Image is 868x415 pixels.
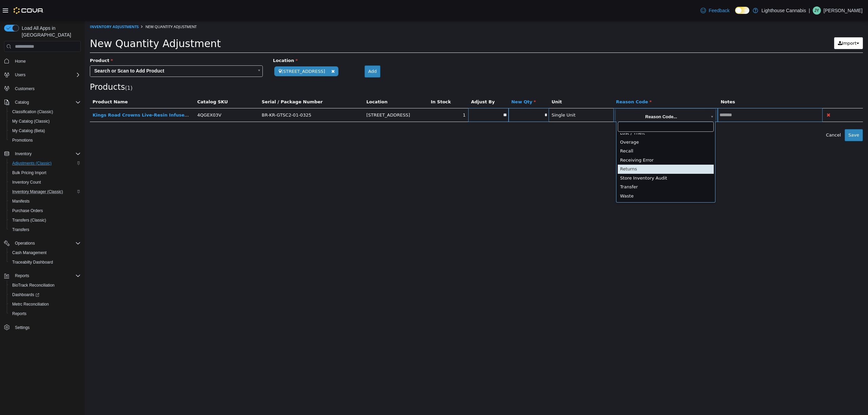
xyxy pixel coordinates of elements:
[9,108,56,116] a: Classification (Classic)
[735,7,749,14] input: Dark Mode
[709,7,729,14] span: Feedback
[12,57,28,65] a: Home
[809,6,810,15] p: |
[9,291,42,299] a: Dashboards
[7,248,83,257] button: Cash Management
[813,6,821,15] div: Jessie Yao
[12,85,37,93] a: Customers
[12,150,34,158] button: Inventory
[7,196,83,206] button: Manifests
[12,272,32,280] button: Reports
[12,239,81,247] span: Operations
[12,170,46,175] span: Bulk Pricing Import
[15,151,32,157] span: Inventory
[15,100,29,105] span: Catalog
[12,323,81,332] span: Settings
[12,199,29,204] span: Manifests
[4,53,81,350] nav: Complex example
[9,258,81,266] span: Traceabilty Dashboard
[824,6,863,15] p: [PERSON_NAME]
[533,117,629,126] div: Overage
[12,283,55,288] span: BioTrack Reconciliation
[15,241,35,246] span: Operations
[9,197,32,205] a: Manifests
[12,98,81,106] span: Catalog
[12,260,53,265] span: Traceabilty Dashboard
[9,207,81,215] span: Purchase Orders
[9,117,81,125] span: My Catalog (Classic)
[9,226,81,234] span: Transfers
[533,108,629,117] div: Lost / Theft
[9,178,81,186] span: Inventory Count
[12,180,41,185] span: Inventory Count
[9,178,44,186] a: Inventory Count
[9,207,46,215] a: Purchase Orders
[9,249,81,257] span: Cash Management
[7,281,83,290] button: BioTrack Reconciliation
[9,127,48,135] a: My Catalog (Beta)
[9,291,81,299] span: Dashboards
[15,325,29,330] span: Settings
[9,188,81,196] span: Inventory Manager (Classic)
[14,7,44,14] img: Cova
[7,309,83,318] button: Reports
[7,178,83,187] button: Inventory Count
[12,239,38,247] button: Operations
[12,292,39,297] span: Dashboards
[7,257,83,267] button: Traceabilty Dashboard
[533,153,629,162] div: Store Inventory Audit
[12,84,81,93] span: Customers
[9,136,36,144] a: Promotions
[12,302,49,307] span: Metrc Reconciliation
[15,86,35,91] span: Customers
[19,25,81,38] span: Load All Apps in [GEOGRAPHIC_DATA]
[9,197,81,205] span: Manifests
[12,324,32,332] a: Settings
[1,238,83,248] button: Operations
[533,162,629,171] div: Transfer
[12,138,33,143] span: Promotions
[9,159,54,167] a: Adjustments (Classic)
[9,216,49,224] a: Transfers (Classic)
[12,217,46,223] span: Transfers (Classic)
[1,149,83,159] button: Inventory
[12,57,81,65] span: Home
[9,108,81,116] span: Classification (Classic)
[9,249,49,257] a: Cash Management
[762,6,806,15] p: Lighthouse Cannabis
[1,271,83,281] button: Reports
[7,225,83,234] button: Transfers
[12,227,29,232] span: Transfers
[12,71,28,79] button: Users
[7,299,83,309] button: Metrc Reconciliation
[9,310,81,318] span: Reports
[7,117,83,126] button: My Catalog (Classic)
[7,290,83,299] a: Dashboards
[12,128,45,133] span: My Catalog (Beta)
[9,310,29,318] a: Reports
[12,150,81,158] span: Inventory
[1,70,83,80] button: Users
[533,171,629,180] div: Waste
[533,144,629,153] div: Returns
[7,168,83,178] button: Bulk Pricing Import
[533,126,629,135] div: Recall
[9,226,32,234] a: Transfers
[12,311,26,316] span: Reports
[1,84,83,94] button: Customers
[9,188,66,196] a: Inventory Manager (Classic)
[1,56,83,66] button: Home
[12,250,46,255] span: Cash Management
[1,323,83,332] button: Settings
[9,258,56,266] a: Traceabilty Dashboard
[9,169,49,177] a: Bulk Pricing Import
[15,273,29,278] span: Reports
[814,6,819,15] span: JY
[12,161,52,166] span: Adjustments (Classic)
[533,135,629,144] div: Receiving Error
[1,98,83,107] button: Catalog
[7,136,83,145] button: Promotions
[698,4,732,17] a: Feedback
[12,109,53,115] span: Classification (Classic)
